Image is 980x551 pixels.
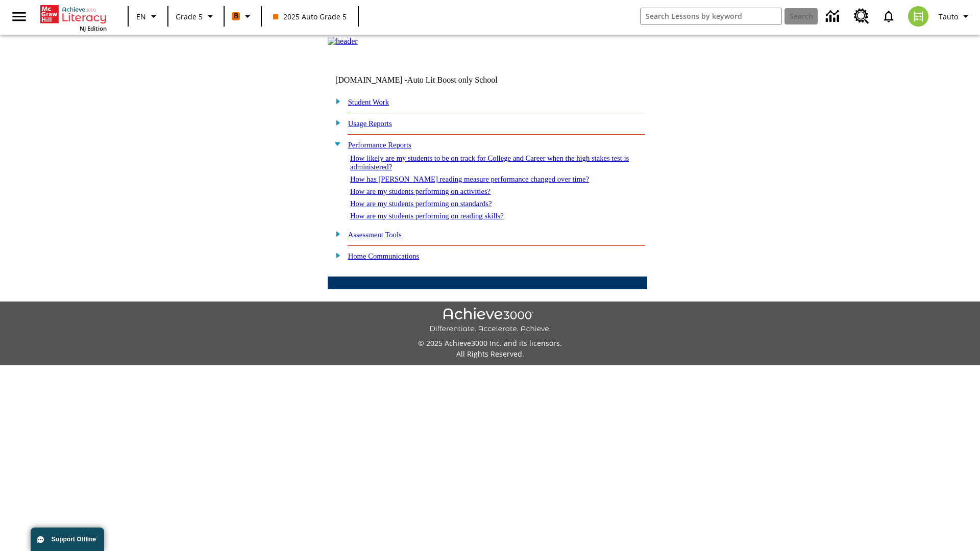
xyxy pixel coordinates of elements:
span: EN [136,11,146,22]
img: plus.gif [330,251,341,260]
img: plus.gif [330,118,341,127]
a: Assessment Tools [348,231,402,239]
span: Tauto [939,11,958,22]
td: [DOMAIN_NAME] - [335,76,523,85]
span: Grade 5 [176,11,203,22]
img: header [328,37,358,46]
a: Performance Reports [348,141,411,149]
a: Usage Reports [348,119,392,128]
button: Support Offline [31,528,104,551]
a: Student Work [348,98,389,106]
span: Support Offline [52,536,96,543]
img: Achieve3000 Differentiate Accelerate Achieve [429,308,551,334]
a: How are my students performing on standards? [350,199,492,208]
a: Home Communications [348,252,420,260]
nobr: Auto Lit Boost only School [407,76,498,84]
a: How are my students performing on reading skills? [350,212,504,220]
span: NJ Edition [80,24,107,32]
button: Open side menu [4,2,34,32]
span: B [234,10,238,22]
img: avatar image [908,6,928,27]
a: Resource Center, Will open in new tab [848,3,875,30]
button: Select a new avatar [902,3,935,30]
img: plus.gif [330,229,341,238]
a: How likely are my students to be on track for College and Career when the high stakes test is adm... [350,154,629,171]
a: Data Center [820,3,848,31]
button: Boost Class color is orange. Change class color [228,7,258,26]
a: Notifications [875,3,902,30]
button: Grade: Grade 5, Select a grade [171,7,220,26]
div: Home [40,3,107,32]
a: How are my students performing on activities? [350,187,491,195]
img: plus.gif [330,96,341,106]
span: 2025 Auto Grade 5 [273,11,347,22]
button: Profile/Settings [935,7,976,26]
a: How has [PERSON_NAME] reading measure performance changed over time? [350,175,589,183]
input: search field [641,8,781,24]
button: Language: EN, Select a language [132,7,164,26]
img: minus.gif [330,139,341,148]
